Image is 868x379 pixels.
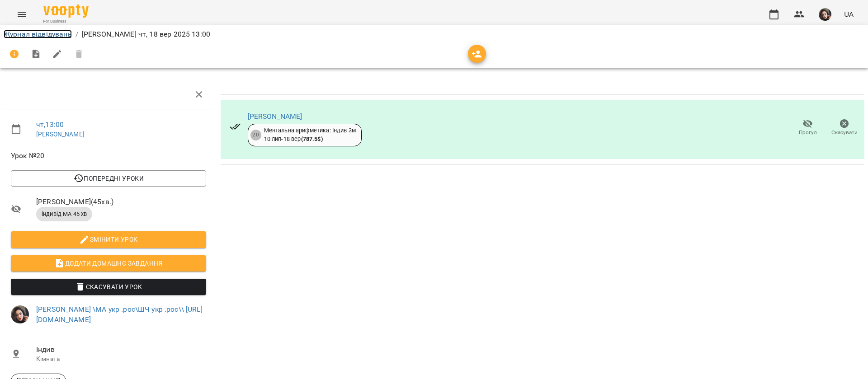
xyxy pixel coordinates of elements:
[36,197,206,207] span: [PERSON_NAME] ( 45 хв. )
[36,355,206,364] p: Кімната
[18,234,199,245] span: Змінити урок
[11,150,206,161] span: Урок №20
[75,29,78,40] li: /
[11,255,206,271] button: Додати домашнє завдання
[799,129,817,136] span: Прогул
[18,173,199,184] span: Попередні уроки
[789,115,826,140] button: Прогул
[840,6,857,23] button: UA
[11,305,29,323] img: 415cf204168fa55e927162f296ff3726.jpg
[36,305,203,324] a: [PERSON_NAME] \МА укр .рос\ШЧ укр .рос\\ [URL][DOMAIN_NAME]
[82,29,210,40] p: [PERSON_NAME] чт, 18 вер 2025 13:00
[11,231,206,248] button: Змінити урок
[36,344,206,355] span: Індив
[250,130,261,140] div: 20
[36,210,92,218] span: індивід МА 45 хв
[4,29,864,40] nav: breadcrumb
[18,281,199,292] span: Скасувати Урок
[11,4,33,25] button: Menu
[819,8,831,21] img: 415cf204168fa55e927162f296ff3726.jpg
[43,5,89,18] img: Voopty Logo
[36,131,85,138] a: [PERSON_NAME]
[826,115,863,140] button: Скасувати
[248,112,302,121] a: [PERSON_NAME]
[43,19,89,24] span: For Business
[18,258,199,269] span: Додати домашнє завдання
[4,30,72,38] a: Журнал відвідувань
[844,9,854,19] span: UA
[831,129,858,136] span: Скасувати
[36,120,64,129] a: чт , 13:00
[264,126,356,143] div: Ментальна арифметика: Індив 3м 10 лип - 18 вер
[11,279,206,295] button: Скасувати Урок
[301,136,323,142] b: ( 787.5 $ )
[11,170,206,187] button: Попередні уроки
